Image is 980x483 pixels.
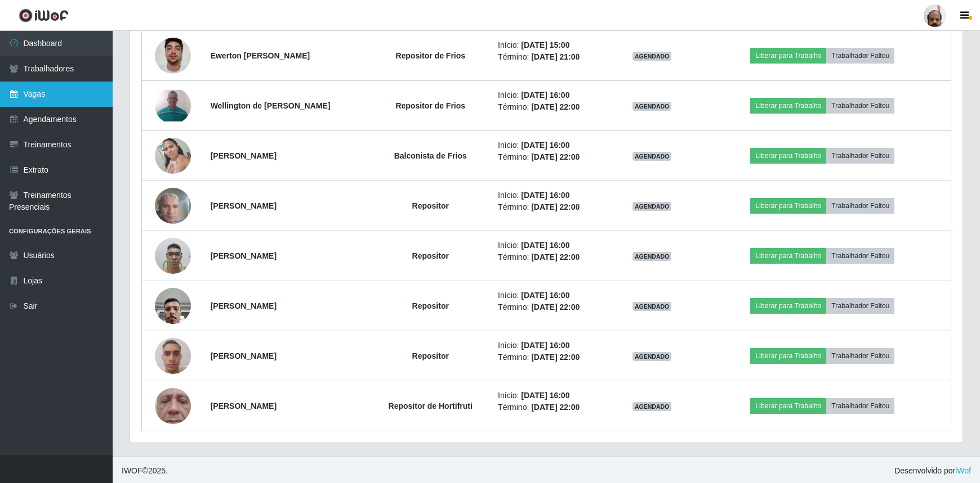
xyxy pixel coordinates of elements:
[826,248,894,264] button: Trabalhador Faltou
[395,101,465,110] strong: Repositor de Frios
[211,101,331,110] strong: Wellington de [PERSON_NAME]
[155,282,191,329] img: 1748980903748.jpeg
[155,182,191,229] img: 1739908556954.jpeg
[498,390,603,401] li: Início:
[632,352,672,361] span: AGENDADO
[750,348,826,364] button: Liberar para Trabalho
[632,302,672,311] span: AGENDADO
[211,201,277,210] strong: [PERSON_NAME]
[155,132,191,179] img: 1702328329487.jpeg
[955,466,971,475] a: iWof
[498,201,603,213] li: Término:
[531,252,580,261] time: [DATE] 22:00
[498,401,603,413] li: Término:
[632,202,672,211] span: AGENDADO
[19,8,69,22] img: CoreUI Logo
[498,301,603,313] li: Término:
[531,202,580,211] time: [DATE] 22:00
[155,31,191,79] img: 1741968469890.jpeg
[211,251,277,260] strong: [PERSON_NAME]
[395,51,465,60] strong: Repositor de Frios
[122,465,168,477] span: © 2025 .
[750,298,826,314] button: Liberar para Trabalho
[498,139,603,151] li: Início:
[826,98,894,114] button: Trabalhador Faltou
[394,151,467,160] strong: Balconista de Frios
[155,332,191,380] img: 1751476374327.jpeg
[521,40,569,49] time: [DATE] 15:00
[211,51,310,60] strong: Ewerton [PERSON_NAME]
[498,151,603,163] li: Término:
[826,298,894,314] button: Trabalhador Faltou
[389,401,473,410] strong: Repositor de Hortifruti
[826,398,894,414] button: Trabalhador Faltou
[412,301,449,310] strong: Repositor
[531,102,580,111] time: [DATE] 22:00
[521,141,569,150] time: [DATE] 16:00
[521,391,569,400] time: [DATE] 16:00
[750,248,826,264] button: Liberar para Trabalho
[155,90,191,121] img: 1724302399832.jpeg
[155,232,191,279] img: 1747356338360.jpeg
[894,465,971,477] span: Desenvolvido por
[498,101,603,113] li: Término:
[521,191,569,200] time: [DATE] 16:00
[498,89,603,101] li: Início:
[826,348,894,364] button: Trabalhador Faltou
[122,466,142,475] span: IWOF
[521,291,569,300] time: [DATE] 16:00
[412,351,449,360] strong: Repositor
[498,39,603,51] li: Início:
[632,152,672,161] span: AGENDADO
[750,48,826,64] button: Liberar para Trabalho
[412,251,449,260] strong: Repositor
[531,353,580,362] time: [DATE] 22:00
[632,102,672,111] span: AGENDADO
[498,51,603,63] li: Término:
[498,340,603,351] li: Início:
[826,198,894,214] button: Trabalhador Faltou
[531,403,580,412] time: [DATE] 22:00
[632,402,672,411] span: AGENDADO
[521,341,569,350] time: [DATE] 16:00
[211,401,277,410] strong: [PERSON_NAME]
[826,148,894,164] button: Trabalhador Faltou
[632,252,672,261] span: AGENDADO
[826,48,894,64] button: Trabalhador Faltou
[521,91,569,100] time: [DATE] 16:00
[750,98,826,114] button: Liberar para Trabalho
[521,241,569,250] time: [DATE] 16:00
[498,251,603,263] li: Término:
[412,201,449,210] strong: Repositor
[531,152,580,161] time: [DATE] 22:00
[750,148,826,164] button: Liberar para Trabalho
[632,52,672,61] span: AGENDADO
[211,351,277,360] strong: [PERSON_NAME]
[498,351,603,363] li: Término:
[211,301,277,310] strong: [PERSON_NAME]
[498,240,603,251] li: Início:
[155,366,191,446] img: 1747494723003.jpeg
[750,398,826,414] button: Liberar para Trabalho
[531,303,580,312] time: [DATE] 22:00
[498,189,603,201] li: Início:
[211,151,277,160] strong: [PERSON_NAME]
[531,52,580,61] time: [DATE] 21:00
[498,290,603,301] li: Início:
[750,198,826,214] button: Liberar para Trabalho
